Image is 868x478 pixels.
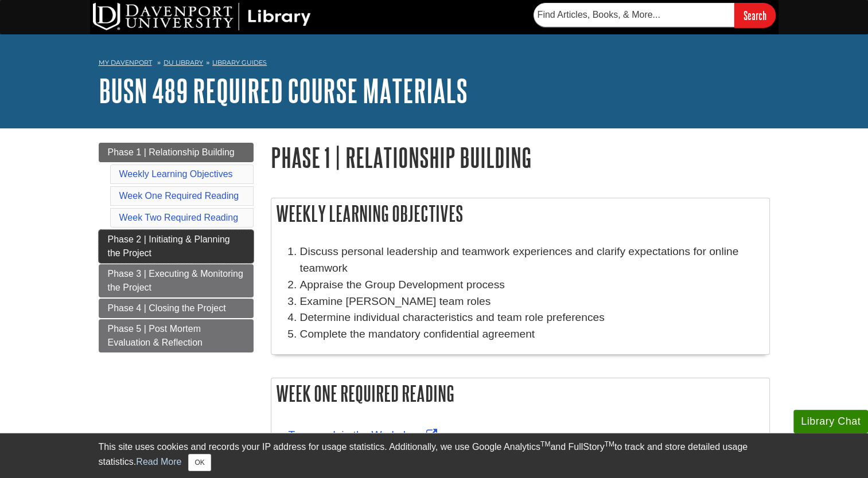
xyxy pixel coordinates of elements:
button: Close [188,454,211,471]
a: Phase 3 | Executing & Monitoring the Project [99,264,254,297]
li: Examine [PERSON_NAME] team roles [300,293,764,310]
a: Phase 2 | Initiating & Planning the Project [99,230,254,263]
sup: TM [540,440,550,448]
a: Week Two Required Reading [119,213,239,222]
a: DU Library [164,58,203,66]
sup: TM [605,440,614,448]
a: Weekly Learning Objectives [119,169,233,179]
div: Guide Page Menu [99,143,254,352]
a: Phase 5 | Post Mortem Evaluation & Reflection [99,319,254,352]
a: My Davenport [99,58,152,68]
a: Phase 4 | Closing the Project [99,299,254,318]
li: Discuss personal leadership and teamwork experiences and clarify expectations for online teamwork [300,244,764,277]
span: Phase 5 | Post Mortem Evaluation & Reflection [108,324,203,347]
a: BUSN 489 Required Course Materials [99,73,468,108]
h1: Phase 1 | Relationship Building [271,143,770,172]
span: Phase 4 | Closing the Project [108,303,226,313]
a: Link opens in new window [289,429,440,441]
h2: Week One Required Reading [271,378,769,409]
a: Week One Required Reading [119,191,239,201]
div: This site uses cookies and records your IP address for usage statistics. Additionally, we use Goo... [99,440,770,471]
nav: breadcrumb [99,55,770,73]
input: Search [734,3,776,28]
a: Read More [136,457,181,467]
img: DU Library [93,3,311,30]
button: Library Chat [793,410,868,433]
li: Appraise the Group Development process [300,277,764,293]
input: Find Articles, Books, & More... [534,3,734,27]
li: Determine individual characteristics and team role preferences [300,309,764,326]
span: Phase 1 | Relationship Building [108,147,235,157]
form: Searches DU Library's articles, books, and more [534,3,776,28]
span: Phase 3 | Executing & Monitoring the Project [108,269,243,292]
h2: Weekly Learning Objectives [271,198,769,229]
span: Phase 2 | Initiating & Planning the Project [108,234,230,258]
a: Library Guides [212,58,267,66]
a: Phase 1 | Relationship Building [99,143,254,162]
p: Complete the mandatory confidential agreement [300,326,764,343]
